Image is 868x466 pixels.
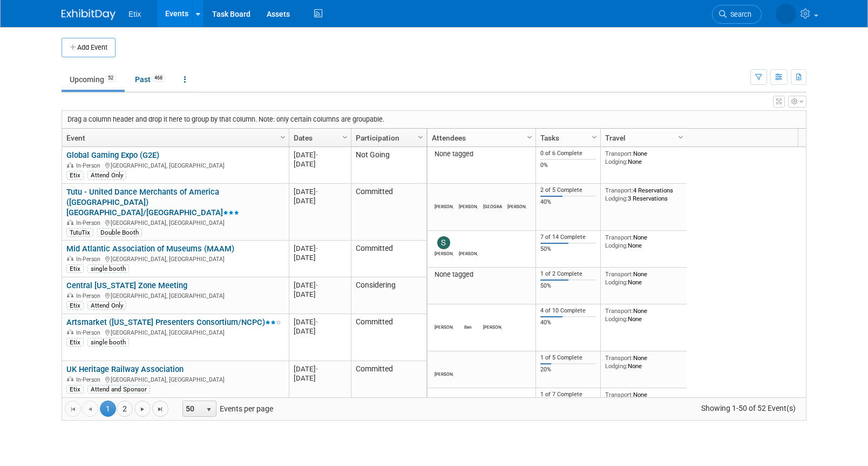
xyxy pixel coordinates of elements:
div: 40% [540,198,596,206]
span: Transport: [605,391,633,398]
span: Column Settings [416,133,425,142]
span: - [316,281,318,289]
span: Transport: [605,150,633,157]
div: [GEOGRAPHIC_DATA], [GEOGRAPHIC_DATA] [66,375,284,384]
a: Column Settings [675,129,687,145]
div: 7 of 14 Complete [540,234,596,241]
div: single booth [87,264,129,273]
div: [GEOGRAPHIC_DATA], [GEOGRAPHIC_DATA] [66,161,284,170]
a: Event [66,129,282,147]
a: Column Settings [415,129,427,145]
div: Jared McEntire [483,323,502,330]
span: Go to the next page [138,405,147,414]
span: Transport: [605,307,633,315]
span: 468 [151,74,166,82]
a: Tasks [540,129,593,147]
td: Committed [351,241,426,277]
a: Past468 [127,69,174,90]
a: Upcoming52 [62,69,125,90]
div: Ben Schnurr [459,323,478,330]
div: 0% [540,162,596,169]
img: Brandi Vickers [437,189,450,202]
div: 4 of 10 Complete [540,307,596,315]
div: [DATE] [294,253,346,262]
a: Go to the last page [152,401,168,417]
div: Olivia Greer [507,202,526,209]
td: Considering [351,277,426,314]
div: Bryant Chappell [435,323,453,330]
td: Committed [351,184,426,241]
a: UK Heritage Railway Association [66,364,184,374]
button: Add Event [62,38,116,57]
span: Column Settings [590,133,599,142]
div: [DATE] [294,374,346,383]
div: [DATE] [294,327,346,336]
div: Alex Garza [459,249,478,256]
div: Etix [66,264,84,273]
div: Attend Only [87,171,126,179]
div: [DATE] [294,196,346,205]
a: Column Settings [524,129,536,145]
div: Attend Only [87,301,126,310]
div: None None [605,391,683,407]
div: [DATE] [294,364,346,374]
div: None None [605,234,683,249]
a: Column Settings [277,129,289,145]
div: 50% [540,245,596,253]
div: Sydney Lyman [483,202,502,209]
span: In-Person [76,219,104,227]
span: Column Settings [279,133,287,142]
a: Go to the first page [65,401,81,417]
span: In-Person [76,292,104,299]
a: Go to the next page [134,401,151,417]
span: Events per page [169,401,284,417]
span: Go to the first page [69,405,77,414]
a: Travel [605,129,680,147]
div: None None [605,270,683,286]
span: - [316,151,318,159]
div: Drag a column header and drop it here to group by that column. Note: only certain columns are gro... [62,111,806,128]
div: [DATE] [294,150,346,159]
img: Bryant Chappell [437,310,450,323]
div: [DATE] [294,244,346,253]
div: Double Booth [97,228,142,237]
span: In-Person [76,162,104,169]
img: Lakisha Cooper [462,189,474,202]
img: Jeff White [437,394,450,407]
img: Olivia Greer [510,189,523,202]
a: Participation [356,129,419,147]
div: Brandi Vickers [435,202,453,209]
span: 52 [105,74,117,82]
div: None None [605,150,683,165]
img: In-Person Event [67,376,73,382]
div: [GEOGRAPHIC_DATA], [GEOGRAPHIC_DATA] [66,328,284,337]
img: In-Person Event [67,162,73,168]
td: Committed [351,314,426,361]
span: Lodging: [605,315,628,323]
img: Ben Schnurr [462,310,474,323]
div: 4 Reservations 3 Reservations [605,187,683,202]
span: In-Person [76,376,104,383]
div: [DATE] [294,159,346,169]
div: 1 of 5 Complete [540,354,596,362]
span: 50 [183,401,201,416]
div: TutuTix [66,228,93,237]
img: Michael Reklis [462,394,474,407]
div: None None [605,354,683,370]
span: - [316,318,318,326]
span: In-Person [76,329,104,336]
img: In-Person Event [67,256,73,261]
div: 50% [540,282,596,290]
img: Amy Meyer [437,357,450,370]
td: Committed [351,361,426,398]
a: Mid Atlantic Association of Museums (MAAM) [66,244,234,254]
span: Search [727,10,751,18]
span: Lodging: [605,242,628,249]
div: None tagged [432,270,532,279]
img: In-Person Event [67,219,73,225]
span: Column Settings [525,133,534,142]
a: Search [712,5,762,24]
div: 1 of 2 Complete [540,270,596,278]
div: 1 of 7 Complete [540,391,596,398]
span: Lodging: [605,195,628,202]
